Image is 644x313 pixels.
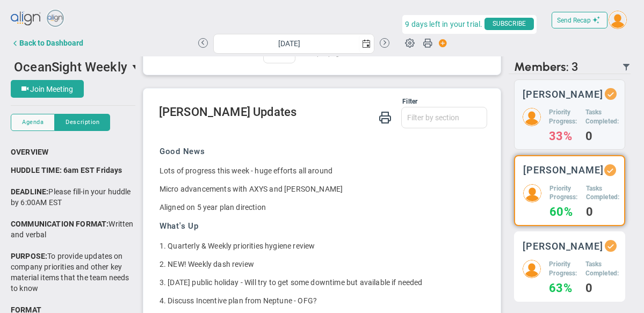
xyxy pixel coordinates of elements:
[11,187,48,196] strong: DEADLINE:
[160,260,254,268] span: 2. NEW! Weekly dash review
[66,118,99,127] span: Description
[609,11,627,29] img: 204747.Person.photo
[523,108,541,126] img: 204747.Person.photo
[607,90,614,98] div: Updated Status
[359,34,374,53] span: select
[11,252,47,260] strong: PURPOSE:
[30,85,73,93] span: Join Meeting
[55,114,110,131] button: Description
[160,184,479,194] p: Micro advancements with AXYS and [PERSON_NAME]
[160,242,315,250] span: 1. Quarterly & Weekly priorities hygiene review
[549,184,577,202] h5: Priority Progress:
[11,8,42,30] img: align-logo.svg
[484,18,534,30] span: SUBSCRIBE
[159,97,417,107] div: Filter
[514,62,569,72] span: Members:
[549,260,577,278] h5: Priority Progress:
[11,114,55,131] button: Agenda
[160,221,479,232] h3: What's Up
[400,32,420,53] span: Huddle Settings
[160,278,423,287] span: 3. [DATE] public holiday - Will try to get some downtime but available if needed
[11,220,108,228] strong: COMMUNICATION FORMAT:
[606,166,614,174] div: Updated Status
[14,60,127,75] span: OceanSight Weekly
[160,295,479,306] p: 4. Discuss Incentive plan from Neptune - OFG?
[423,38,432,53] span: Print Huddle
[160,165,479,176] p: Lots of progress this week - huge efforts all around
[523,184,541,202] img: 204746.Person.photo
[379,110,392,123] span: Print Huddle Member Updates
[585,108,619,126] h5: Tasks Completed:
[523,165,604,175] h3: [PERSON_NAME]
[557,17,591,24] span: Send Recap
[523,241,603,251] h3: [PERSON_NAME]
[585,283,619,293] h4: 0
[402,107,487,128] input: Filter by section
[586,184,620,202] h5: Tasks Completed:
[549,207,577,217] h4: 60%
[19,39,83,47] div: Back to Dashboard
[11,32,83,54] button: Back to Dashboard
[11,80,84,98] button: Join Meeting
[571,62,578,72] span: 3
[22,118,44,127] span: Agenda
[523,260,541,278] img: 206891.Person.photo
[622,63,631,71] span: Filter Updated Members
[159,107,487,119] h2: [PERSON_NAME] Updates
[11,166,122,174] strong: HUDDLE TIME: 6am EST Fridays
[586,207,620,217] h4: 0
[433,36,447,50] span: Action Button
[552,12,607,28] button: Send Recap
[127,57,146,76] span: select
[160,146,479,157] h3: Good News
[405,18,482,31] span: 9 days left in your trial.
[585,132,619,141] h4: 0
[549,132,577,141] h4: 33%
[11,148,48,156] strong: OVERVIEW
[549,108,577,126] h5: Priority Progress:
[160,202,479,213] p: Aligned on 5 year plan direction
[585,260,619,278] h5: Tasks Completed:
[549,283,577,293] h4: 63%
[523,89,603,99] h3: [PERSON_NAME]
[607,242,614,250] div: Updated Status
